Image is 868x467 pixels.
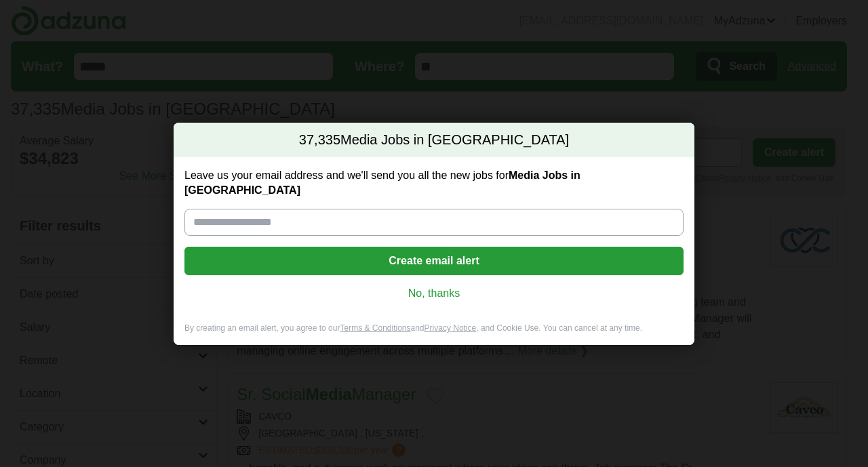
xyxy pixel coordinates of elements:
[184,247,684,275] button: Create email alert
[299,131,340,150] span: 37,335
[174,323,694,345] div: By creating an email alert, you agree to our and , and Cookie Use. You can cancel at any time.
[174,123,694,158] h2: Media Jobs in [GEOGRAPHIC_DATA]
[425,323,477,333] a: Privacy Notice
[195,286,673,301] a: No, thanks
[340,323,410,333] a: Terms & Conditions
[184,168,684,198] label: Leave us your email address and we'll send you all the new jobs for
